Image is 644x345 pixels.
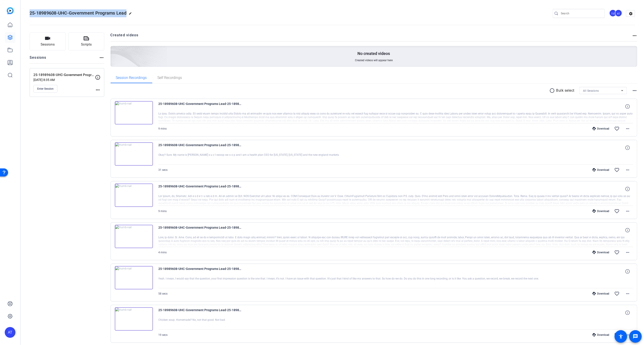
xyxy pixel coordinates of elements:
span: All Sessions [583,89,599,92]
mat-icon: more_horiz [625,208,630,214]
span: Session Recordings [116,76,147,80]
p: [DATE] 8:35 AM [33,78,95,82]
span: 25-18989608-UHC-Government Programs Lead-25-18989608-UHC-Government Programs Leaders AEM-Suzi Swo... [159,101,241,112]
span: 31 secs [159,168,168,171]
p: Bulk select [556,88,575,93]
img: thumb-nail [115,225,153,248]
mat-icon: accessibility [618,334,624,339]
span: 25-18989608-UHC-Government Programs Lead-25-18989608-UHC-Government Programs Leaders AEM-Suzi Swo... [159,142,241,153]
h2: Created videos [111,33,632,41]
div: Download [590,209,611,213]
button: Scripts [68,33,104,50]
mat-icon: favorite_border [614,126,620,131]
button: Enter Session [33,85,57,93]
mat-icon: favorite_border [614,250,620,255]
mat-icon: message [633,334,638,339]
div: Download [590,292,611,295]
div: Download [590,251,611,254]
mat-icon: settings [626,10,635,17]
button: Sessions [30,33,66,50]
div: AT [5,327,15,338]
mat-icon: favorite_border [614,291,620,296]
div: Download [590,333,611,337]
ngx-avatar: Abraham Turcotte [615,9,623,17]
span: 25-18989608-UHC-Government Programs Lead-25-18989608-UHC-Government Programs Leaders AEM-[PERSON_... [159,225,241,236]
div: AT [615,9,622,17]
span: Created videos will appear here [355,59,393,62]
span: 25-18989608-UHC-Government Programs Lead-25-18989608-UHC-Government Programs Leaders AEM-[PERSON_... [159,307,241,318]
mat-icon: more_horiz [625,291,630,296]
mat-icon: more_horiz [632,33,637,38]
mat-icon: more_horiz [625,250,630,255]
img: thumb-nail [115,307,153,331]
mat-icon: favorite_border [614,332,620,338]
mat-icon: more_horiz [95,87,100,93]
img: Creted videos background [60,2,167,99]
span: 25-18989608-UHC-Government Programs Lead [30,10,126,16]
ngx-avatar: Tilt Studios [609,9,617,17]
span: 19 secs [159,333,168,336]
span: 9 mins [159,127,167,130]
span: 4 mins [159,251,167,254]
span: Self Recordings [158,76,182,80]
div: TS [609,9,617,17]
span: 25-18989608-UHC-Government Programs Lead-25-18989608-UHC-Government Programs Leaders AEM-[PERSON_... [159,184,241,194]
img: blue-gradient.svg [7,7,14,14]
mat-icon: more_horiz [632,88,637,93]
mat-icon: more_horiz [625,126,630,131]
mat-icon: more_horiz [99,55,104,60]
p: 25-18989608-UHC-Government Programs Leaders AEM [33,72,95,78]
mat-icon: radio_button_unchecked [550,88,556,93]
img: thumb-nail [115,142,153,166]
input: Search [561,11,601,16]
mat-icon: favorite_border [614,208,620,214]
span: Scripts [81,42,92,47]
mat-icon: edit [129,12,134,17]
img: thumb-nail [115,266,153,289]
div: Download [590,168,611,172]
span: 25-18989608-UHC-Government Programs Lead-25-18989608-UHC-Government Programs Leaders AEM-[PERSON_... [159,266,241,277]
span: 58 secs [159,292,168,295]
h2: Sessions [30,55,46,63]
img: thumb-nail [115,184,153,207]
mat-icon: more_horiz [625,167,630,173]
span: Enter Session [37,87,54,91]
span: Sessions [41,42,55,47]
p: No created videos [358,51,390,56]
mat-icon: favorite_border [614,167,620,173]
div: Download [590,127,611,130]
mat-icon: more_horiz [625,332,630,338]
span: 9 mins [159,210,167,213]
img: thumb-nail [115,101,153,124]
